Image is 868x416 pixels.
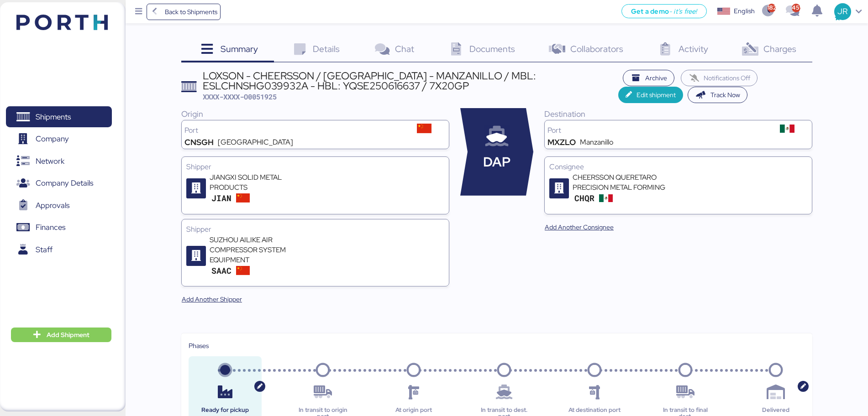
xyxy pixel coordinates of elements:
div: Port [547,127,766,134]
div: JIANGXI SOLID METAL PRODUCTS [210,172,319,192]
a: Staff [6,239,112,260]
span: Add Shipment [47,329,89,340]
div: Consignee [549,161,807,172]
span: Edit shipment [637,89,676,100]
span: Approvals [36,199,69,212]
button: Track Now [688,87,747,103]
button: Archive [623,70,675,86]
span: Notifications Off [704,73,750,83]
span: Documents [469,43,515,55]
div: Origin [181,108,449,120]
span: Staff [36,243,53,256]
span: Company Details [36,177,93,190]
span: Archive [645,73,667,83]
span: DAP [483,152,510,172]
div: Shipper [186,224,444,235]
span: Company [36,132,69,146]
div: Shipper [186,161,444,172]
span: Summary [221,43,258,55]
span: Network [36,155,64,168]
span: Add Another Shipper [182,294,242,305]
div: CNSGH [184,139,214,146]
div: Destination [544,108,812,120]
span: Finances [36,221,65,234]
div: LOXSON - CHEERSSON / [GEOGRAPHIC_DATA] - MANZANILLO / MBL: ESLCHNSHG039932A - HBL: YQSE250616637 ... [203,71,618,91]
span: Track Now [710,89,740,100]
div: English [734,6,755,16]
div: MXZLO [547,139,576,146]
span: XXXX-XXXX-O0051925 [203,92,277,101]
div: [GEOGRAPHIC_DATA] [218,139,293,146]
span: Activity [679,43,708,55]
div: SUZHOU AILIKE AIR COMPRESSOR SYSTEM EQUIPMENT [210,235,319,265]
a: Company Details [6,173,112,194]
span: Add Another Consignee [545,222,614,233]
div: Manzanillo [580,139,613,146]
span: Chat [395,43,414,55]
div: Phases [189,341,805,351]
div: CHEERSSON QUERETARO PRECISION METAL FORMING [573,172,682,192]
button: Add Shipment [11,328,111,342]
span: Details [313,43,340,55]
a: Approvals [6,195,112,216]
div: Port [184,127,403,134]
a: Network [6,151,112,172]
button: Notifications Off [681,70,758,86]
a: Finances [6,217,112,238]
a: Shipments [6,106,112,127]
span: Back to Shipments [165,6,217,17]
span: JR [837,5,847,17]
button: Add Another Shipper [174,291,249,307]
span: Shipments [36,110,71,124]
a: Back to Shipments [147,4,221,20]
button: Add Another Consignee [537,219,621,235]
button: Edit shipment [618,87,684,103]
button: Menu [131,4,147,20]
span: Charges [763,43,796,55]
a: Company [6,129,112,150]
span: Collaborators [570,43,623,55]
